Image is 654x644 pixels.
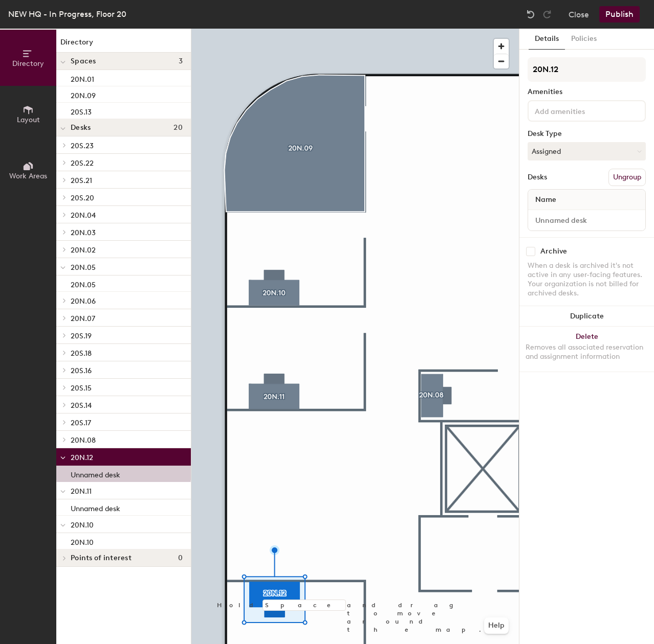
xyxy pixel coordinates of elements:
span: 20S.18 [71,349,92,358]
input: Unnamed desk [530,213,643,227]
span: Work Areas [9,172,47,180]
div: Desks [528,173,547,181]
img: Undo [526,9,536,19]
p: Unnamed desk [71,468,120,479]
button: Help [484,617,509,634]
div: NEW HQ - In Progress, Floor 20 [8,8,126,20]
span: 20N.12 [71,453,93,462]
p: 20N.09 [71,88,96,100]
div: When a desk is archived it's not active in any user-facing features. Your organization is not bil... [528,261,646,298]
span: 20S.15 [71,384,92,393]
div: Archive [540,247,567,256]
span: 20N.06 [71,297,96,306]
span: 20N.04 [71,211,96,220]
span: 20S.22 [71,159,94,168]
span: 20N.03 [71,228,96,237]
span: 20S.16 [71,366,92,375]
span: Desks [71,124,91,132]
button: Duplicate [519,306,654,327]
button: Publish [599,6,640,22]
span: Points of interest [71,554,132,562]
span: 20S.20 [71,194,94,202]
span: 20N.05 [71,263,96,272]
span: Name [530,191,561,209]
span: Layout [17,116,40,124]
span: 20S.17 [71,419,91,427]
span: 20N.10 [71,521,94,530]
button: DeleteRemoves all associated reservation and assignment information [519,327,654,372]
span: Spaces [71,57,96,65]
p: 20S.13 [71,105,92,117]
div: Amenities [528,88,646,96]
span: 20N.08 [71,436,96,445]
button: Close [569,6,589,22]
button: Ungroup [608,169,646,186]
button: Details [529,29,565,50]
p: 20N.10 [71,535,94,547]
span: 20N.07 [71,314,95,323]
h1: Directory [56,37,191,53]
button: Policies [565,29,603,50]
span: 20S.14 [71,401,92,410]
span: 3 [179,57,183,65]
span: 20 [173,124,183,132]
span: 20N.02 [71,246,96,255]
p: Unnamed desk [71,501,120,513]
span: Directory [12,59,44,68]
span: 20S.19 [71,332,92,340]
button: Assigned [528,142,646,160]
div: Removes all associated reservation and assignment information [526,343,648,361]
span: 20S.21 [71,176,92,185]
p: 20N.01 [71,72,94,84]
img: Redo [542,9,552,19]
div: Desk Type [528,130,646,138]
p: 20N.05 [71,278,96,289]
span: 20N.11 [71,487,92,496]
span: 0 [178,554,183,562]
input: Add amenities [533,104,625,117]
span: 20S.23 [71,142,94,150]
